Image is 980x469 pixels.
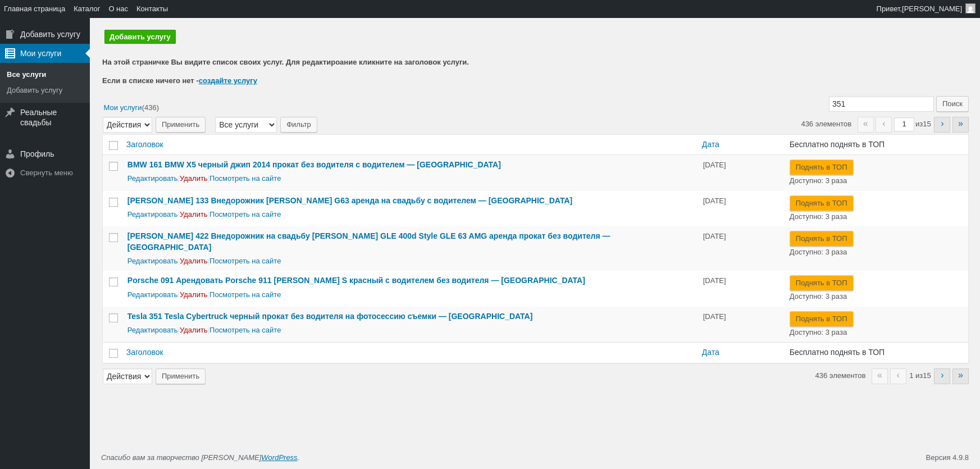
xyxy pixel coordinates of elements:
[702,347,719,358] span: Дата
[958,119,963,128] span: »
[126,347,163,358] span: Заголовок
[180,257,209,265] span: |
[127,257,178,265] a: Редактировать
[790,195,854,211] button: Поднять в ТОП
[941,370,943,380] span: ›
[127,276,585,285] a: Porsche 091 Арендовать Porsche 911 [PERSON_NAME] S красный с водителем без водителя — [GEOGRAPHIC...
[923,371,931,380] span: 15
[209,210,281,218] a: Посмотреть на сайте
[127,174,180,183] span: |
[180,290,209,299] span: |
[784,342,968,363] th: Бесплатно поднять в ТОП
[926,452,969,463] p: Версия 4.9.8
[102,102,161,113] a: Мои услуги(436)
[915,120,932,128] span: из
[180,210,209,218] span: |
[209,326,281,334] a: Посмотреть на сайте
[698,191,784,227] td: [DATE]
[790,248,847,256] span: Доступно: 3 раза
[790,328,847,336] span: Доступно: 3 раза
[127,160,501,169] a: BMW 161 BMW X5 черный джип 2014 прокат без водителя c водителем — [GEOGRAPHIC_DATA]
[102,57,969,68] p: На этой страничке Вы видите список своих услуг. Для редактироание кликните на заголовок услуги.
[180,326,209,334] span: |
[101,18,980,432] div: Основное содержимое
[698,271,784,307] td: [DATE]
[209,174,281,183] a: Посмотреть на сайте
[127,196,572,205] a: [PERSON_NAME] 133 Внедорожник [PERSON_NAME] G63 аренда на свадьбу с водителем — [GEOGRAPHIC_DATA]
[790,311,854,327] button: Поднять в ТОП
[122,343,698,363] a: Заголовок
[923,120,931,128] span: 15
[702,139,719,151] span: Дата
[784,135,968,156] th: Бесплатно поднять в ТОП
[127,257,180,265] span: |
[101,453,299,462] span: Спасибо вам за творчество [PERSON_NAME] .
[127,290,178,299] a: Редактировать
[127,210,180,218] span: |
[872,368,888,384] span: «
[280,117,317,133] input: Фильтр
[127,174,178,183] a: Редактировать
[104,30,176,44] a: Добавить услугу
[261,453,297,462] a: WordPress
[199,76,257,85] a: создайте услугу
[156,117,206,133] input: Применить
[790,231,854,247] button: Поднять в ТОП
[815,371,866,380] span: 436 элементов
[698,343,784,363] a: Дата
[127,326,180,334] span: |
[790,212,847,221] span: Доступно: 3 раза
[180,174,209,183] span: |
[180,210,208,218] a: Удалить
[909,371,932,380] span: 1 из
[209,257,281,265] a: Посмотреть на сайте
[156,368,206,384] input: Применить
[698,135,784,155] a: Дата
[122,135,698,155] a: Заголовок
[102,75,969,86] p: Если в списке ничего нет -
[698,155,784,191] td: [DATE]
[127,231,610,252] a: [PERSON_NAME] 422 Внедорожник на свадьбу [PERSON_NAME] GLE 400d Style GLE 63 AMG аренда прокат бе...
[801,120,851,128] span: 436 элементов
[858,117,874,133] span: «
[209,290,281,299] a: Посмотреть на сайте
[180,257,208,265] a: Удалить
[936,96,969,112] input: Поиск
[698,226,784,271] td: [DATE]
[127,290,180,299] span: |
[127,326,178,334] a: Редактировать
[890,368,906,384] span: ‹
[876,117,892,133] span: ‹
[180,290,208,299] a: Удалить
[790,275,854,291] button: Поднять в ТОП
[902,4,962,13] span: [PERSON_NAME]
[958,370,963,380] span: »
[698,307,784,343] td: [DATE]
[790,160,854,175] button: Поднять в ТОП
[941,119,943,128] span: ›
[790,176,847,185] span: Доступно: 3 раза
[180,174,208,183] a: Удалить
[126,139,163,151] span: Заголовок
[790,292,847,300] span: Доступно: 3 раза
[127,312,533,321] a: Tesla 351 Tesla Cybertruck черный прокат без водителя на фотосессию съемки — [GEOGRAPHIC_DATA]
[180,326,208,334] a: Удалить
[142,103,159,112] span: (436)
[127,210,178,218] a: Редактировать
